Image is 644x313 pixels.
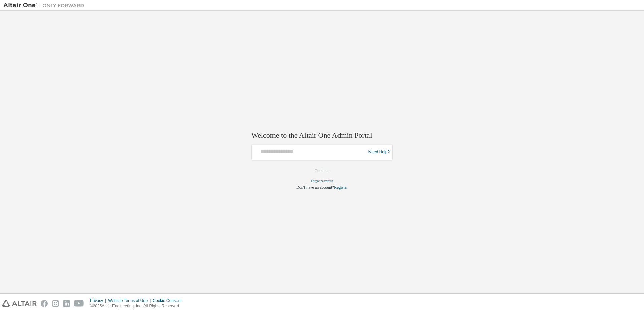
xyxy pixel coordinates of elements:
[334,185,348,190] a: Register
[41,300,48,307] img: facebook.svg
[311,179,333,183] a: Forgot password
[368,152,390,152] a: Need Help?
[3,2,88,9] img: Altair One
[90,303,186,309] p: © 2025 Altair Engineering, Inc. All Rights Reserved.
[251,131,393,140] h2: Welcome to the Altair One Admin Portal
[52,300,59,307] img: instagram.svg
[296,185,334,190] span: Don't have an account?
[2,300,37,307] img: altair_logo.svg
[90,298,108,303] div: Privacy
[153,298,185,303] div: Cookie Consent
[63,300,70,307] img: linkedin.svg
[108,298,153,303] div: Website Terms of Use
[74,300,84,307] img: youtube.svg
